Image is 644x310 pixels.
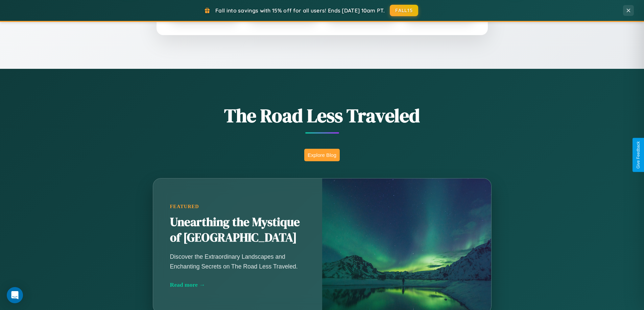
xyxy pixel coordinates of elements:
span: Fall into savings with 15% off for all users! Ends [DATE] 10am PT. [215,7,385,14]
div: Open Intercom Messenger [7,287,23,303]
h2: Unearthing the Mystique of [GEOGRAPHIC_DATA] [170,215,305,246]
div: Give Feedback [636,141,641,169]
button: FALL15 [390,5,418,16]
div: Read more → [170,281,305,288]
div: Featured [170,204,305,209]
h1: The Road Less Traveled [119,103,525,129]
p: Discover the Extraordinary Landscapes and Enchanting Secrets on The Road Less Traveled. [170,252,305,271]
button: Explore Blog [304,149,340,161]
